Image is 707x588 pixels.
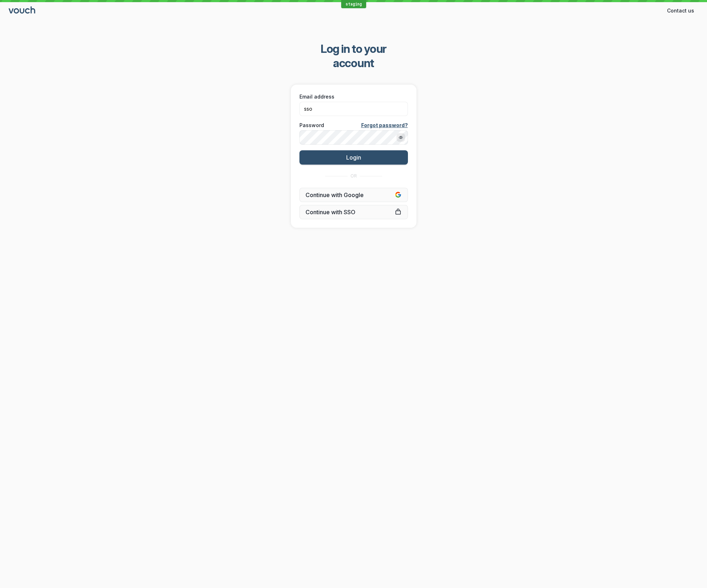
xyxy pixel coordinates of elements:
[350,173,357,179] span: OR
[299,150,408,165] button: Login
[300,42,407,70] span: Log in to your account
[9,8,36,14] a: Go to sign in
[663,5,698,16] button: Contact us
[667,7,694,14] span: Contact us
[299,205,408,219] a: Continue with SSO
[299,188,408,202] button: Continue with Google
[305,191,402,198] span: Continue with Google
[305,208,402,216] span: Continue with SSO
[299,122,324,129] span: Password
[346,154,361,161] span: Login
[299,93,334,100] span: Email address
[361,122,408,129] a: Forgot password?
[397,133,405,142] button: Show password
